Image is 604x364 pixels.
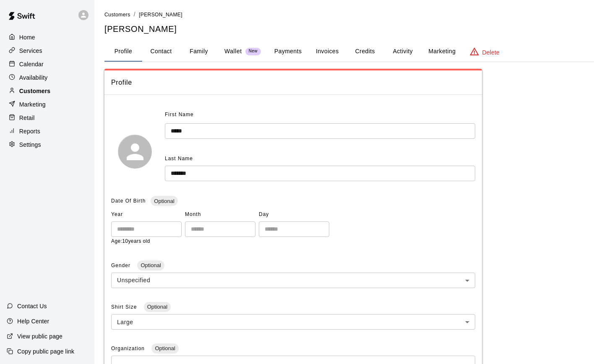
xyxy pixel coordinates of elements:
div: Large [111,314,475,330]
p: Customers [19,87,50,95]
button: Profile [104,42,142,62]
button: Family [180,42,218,62]
span: Optional [137,262,164,268]
a: Settings [7,138,88,151]
p: Home [19,33,35,42]
p: Reports [19,127,40,135]
p: Delete [482,48,500,57]
a: Customers [104,11,130,18]
span: First Name [165,108,194,122]
p: Settings [19,140,41,149]
a: Retail [7,112,88,124]
span: Year [111,208,182,221]
span: Optional [151,198,177,204]
div: basic tabs example [104,42,594,62]
button: Marketing [422,42,462,62]
p: Calendar [19,60,44,68]
span: Profile [111,77,475,88]
nav: breadcrumb [104,10,594,19]
span: Gender [111,263,132,268]
button: Contact [142,42,180,62]
a: Customers [7,85,88,97]
p: Copy public page link [17,347,74,356]
p: Wallet [224,47,242,56]
a: Calendar [7,58,88,70]
a: Marketing [7,98,88,111]
p: Marketing [19,100,46,109]
p: Availability [19,73,48,82]
span: Customers [104,12,130,18]
span: Shirt Size [111,304,139,310]
button: Payments [268,42,308,62]
span: Day [259,208,329,221]
a: Reports [7,125,88,138]
span: Age: 10 years old [111,238,150,244]
span: Optional [151,345,178,351]
a: Services [7,44,88,57]
button: Activity [384,42,422,62]
div: Unspecified [111,273,475,288]
h5: [PERSON_NAME] [104,23,594,35]
p: Contact Us [17,302,47,310]
span: Organization [111,346,146,351]
button: Invoices [308,42,346,62]
span: Optional [144,304,171,310]
a: Home [7,31,88,44]
li: / [134,10,135,19]
button: Credits [346,42,384,62]
p: Help Center [17,317,49,325]
span: [PERSON_NAME] [139,12,182,18]
p: Services [19,47,42,55]
p: Retail [19,114,35,122]
span: Date Of Birth [111,198,146,204]
span: New [245,49,261,54]
span: Month [185,208,255,221]
p: View public page [17,332,62,341]
a: Availability [7,71,88,84]
span: Last Name [165,156,193,161]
